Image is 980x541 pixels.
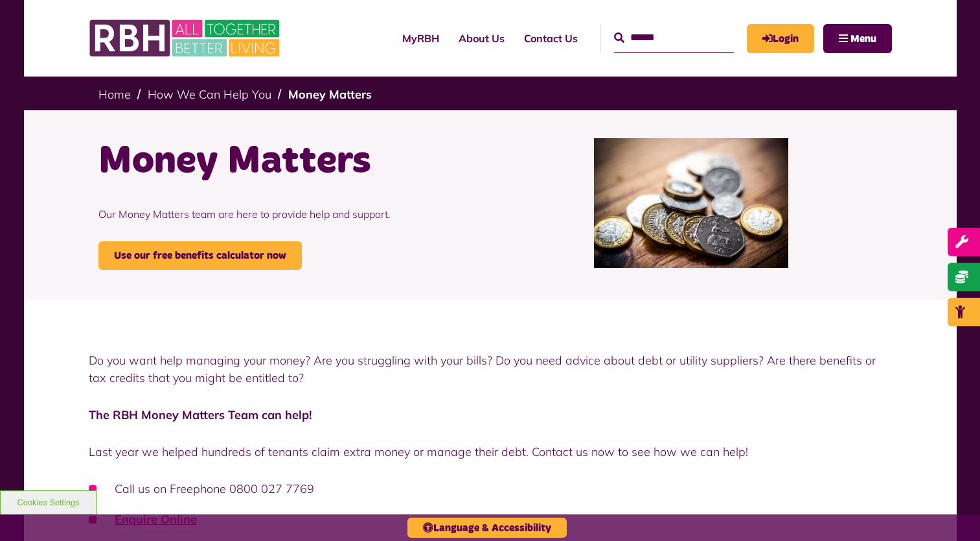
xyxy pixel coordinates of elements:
span: Menu [850,34,876,44]
strong: The RBH Money Matters Team can help! [89,407,312,422]
img: RBH [89,13,283,64]
a: MyRBH [393,21,449,56]
li: Call us on Freephone 0800 027 7769 [89,480,892,498]
a: About Us [449,21,514,56]
p: Do you want help managing your money? Are you struggling with your bills? Do you need advice abou... [89,352,892,387]
p: Last year we helped hundreds of tenants claim extra money or manage their debt. Contact us now to... [89,443,892,461]
iframe: Netcall Web Assistant for live chat [922,483,980,541]
a: Home [98,87,131,102]
a: How We Can Help You [148,87,271,102]
a: MyRBH [747,24,814,53]
a: Contact Us [514,21,587,56]
p: Our Money Matters team are here to provide help and support. [98,187,481,241]
button: Language & Accessibility [407,518,567,538]
a: Money Matters [288,87,372,102]
button: Navigation [823,24,892,53]
a: Use our free benefits calculator now [98,241,302,270]
h1: Money Matters [98,136,481,187]
a: Enquire Online [115,512,197,527]
img: Money 2 [594,138,788,268]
